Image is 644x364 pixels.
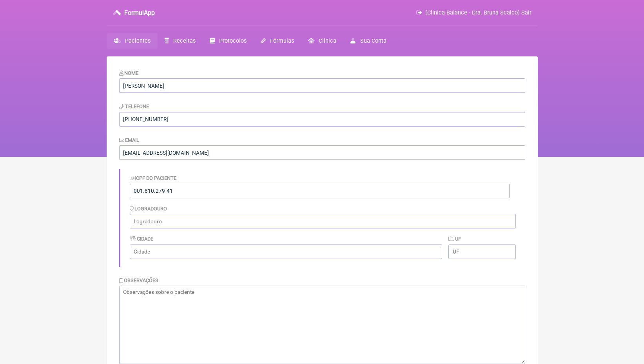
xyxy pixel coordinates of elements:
[119,112,525,127] input: 21 9124 2137
[130,244,443,259] input: Cidade
[219,38,247,44] span: Protocolos
[448,244,515,259] input: UF
[203,33,254,49] a: Protocolos
[119,277,159,283] label: Observações
[124,9,155,16] h3: FormulApp
[130,175,177,181] label: CPF do Paciente
[448,236,461,242] label: UF
[319,38,336,44] span: Clínica
[360,38,386,44] span: Sua Conta
[173,38,196,44] span: Receitas
[425,9,532,16] span: (Clínica Balance - Dra. Bruna Scalco) Sair
[270,38,294,44] span: Fórmulas
[158,33,203,49] a: Receitas
[119,78,525,93] input: Nome do Paciente
[254,33,301,49] a: Fórmulas
[130,184,510,198] input: Identificação do Paciente
[107,33,158,49] a: Pacientes
[130,206,167,212] label: Logradouro
[119,103,149,109] label: Telefone
[343,33,393,49] a: Sua Conta
[119,145,525,160] input: paciente@email.com
[130,214,516,228] input: Logradouro
[119,137,140,143] label: Email
[125,38,151,44] span: Pacientes
[301,33,343,49] a: Clínica
[119,70,139,76] label: Nome
[416,9,531,16] a: (Clínica Balance - Dra. Bruna Scalco) Sair
[130,236,154,242] label: Cidade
